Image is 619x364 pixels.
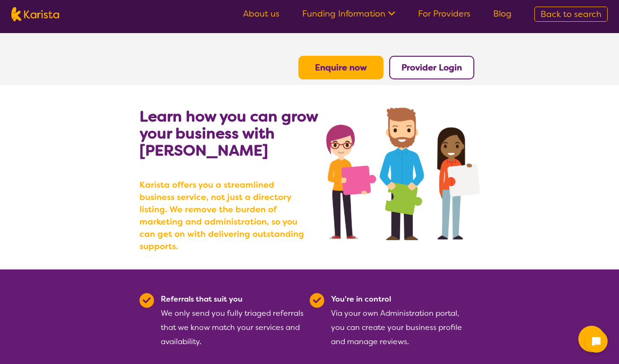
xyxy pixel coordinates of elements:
img: Tick [310,293,324,308]
a: Blog [493,8,512,19]
b: You're in control [331,294,391,304]
button: Provider Login [389,56,474,79]
a: Provider Login [401,62,462,73]
div: Via your own Administration portal, you can create your business profile and manage reviews. [331,292,474,349]
a: Enquire now [315,62,367,73]
a: About us [243,8,279,19]
button: Enquire now [298,56,384,79]
img: Tick [139,293,154,308]
a: Funding Information [302,8,395,19]
span: Back to search [541,9,602,20]
img: grow your business with Karista [326,108,480,240]
button: Channel Menu [578,326,605,352]
div: We only send you fully triaged referrals that we know match your services and availability. [161,292,304,349]
a: For Providers [418,8,471,19]
a: Back to search [534,7,608,22]
b: Referrals that suit you [161,294,243,304]
img: Karista logo [11,7,59,21]
b: Learn how you can grow your business with [PERSON_NAME] [139,106,318,160]
b: Karista offers you a streamlined business service, not just a directory listing. We remove the bu... [139,179,310,252]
